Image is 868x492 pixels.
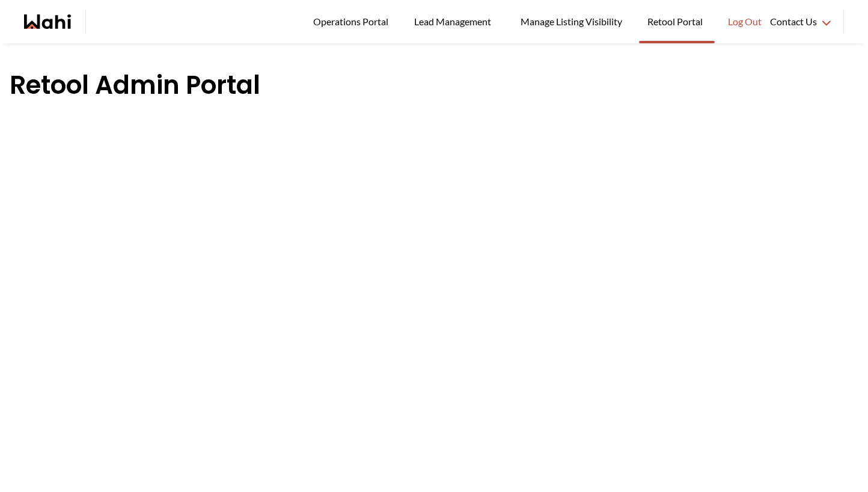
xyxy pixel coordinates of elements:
span: Retool Portal [647,14,706,29]
span: Operations Portal [313,14,393,29]
span: Manage Listing Visibility [517,14,626,29]
a: Wahi homepage [24,14,71,29]
span: Lead Management [414,14,495,29]
span: Log Out [728,14,762,29]
h1: Retool Admin Portal [10,67,858,103]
